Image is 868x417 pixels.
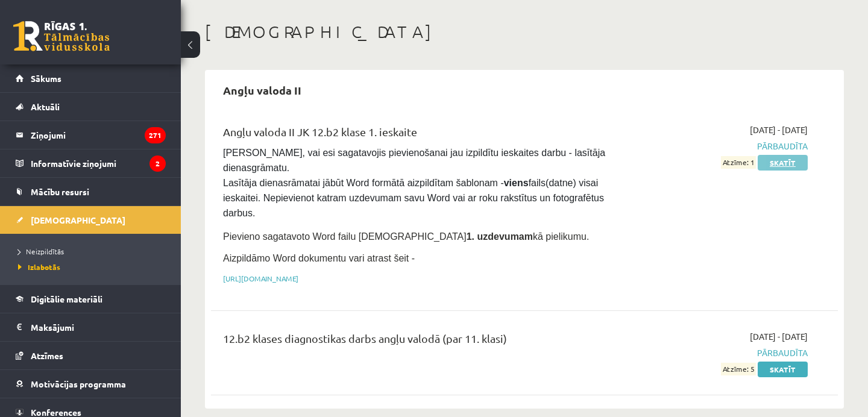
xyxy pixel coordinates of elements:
a: Digitālie materiāli [16,285,166,313]
a: Atzīmes [16,342,166,369]
span: Pievieno sagatavoto Word failu [DEMOGRAPHIC_DATA] kā pielikumu. [223,231,589,242]
span: Neizpildītās [18,246,64,256]
a: [DEMOGRAPHIC_DATA] [16,206,166,234]
span: [DEMOGRAPHIC_DATA] [31,215,125,225]
a: Informatīvie ziņojumi2 [16,149,166,177]
a: Maksājumi [16,313,166,341]
a: Ziņojumi271 [16,121,166,149]
a: Mācību resursi [16,178,166,205]
strong: viens [504,178,529,188]
span: [PERSON_NAME], vai esi sagatavojis pievienošanai jau izpildītu ieskaites darbu - lasītāja dienasg... [223,148,608,218]
a: Neizpildītās [18,246,169,257]
span: [DATE] - [DATE] [750,330,808,343]
h1: [DEMOGRAPHIC_DATA] [205,22,844,42]
span: Atzīme: 1 [721,156,756,169]
a: Skatīt [758,362,808,377]
span: [DATE] - [DATE] [750,124,808,136]
i: 2 [149,155,166,172]
legend: Ziņojumi [31,121,166,149]
span: Digitālie materiāli [31,293,102,304]
span: Pārbaudīta [625,346,808,359]
a: [URL][DOMAIN_NAME] [223,274,298,283]
span: Motivācijas programma [31,378,126,389]
strong: 1. uzdevumam [467,231,533,242]
div: Angļu valoda II JK 12.b2 klase 1. ieskaite [223,124,607,146]
a: Rīgas 1. Tālmācības vidusskola [13,21,110,51]
a: Izlabotās [18,262,169,272]
span: Izlabotās [18,262,60,272]
span: Atzīmes [31,350,63,361]
h2: Angļu valoda II [211,76,313,104]
div: 12.b2 klases diagnostikas darbs angļu valodā (par 11. klasi) [223,330,607,353]
a: Motivācijas programma [16,370,166,398]
legend: Informatīvie ziņojumi [31,149,166,177]
i: 271 [145,127,166,143]
span: Mācību resursi [31,186,89,197]
span: Sākums [31,73,61,84]
span: Pārbaudīta [625,140,808,152]
span: Aizpildāmo Word dokumentu vari atrast šeit - [223,253,415,263]
span: Aktuāli [31,101,60,112]
span: Atzīme: 5 [721,363,756,375]
a: Aktuāli [16,93,166,121]
legend: Maksājumi [31,313,166,341]
a: Sākums [16,64,166,92]
a: Skatīt [758,155,808,171]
